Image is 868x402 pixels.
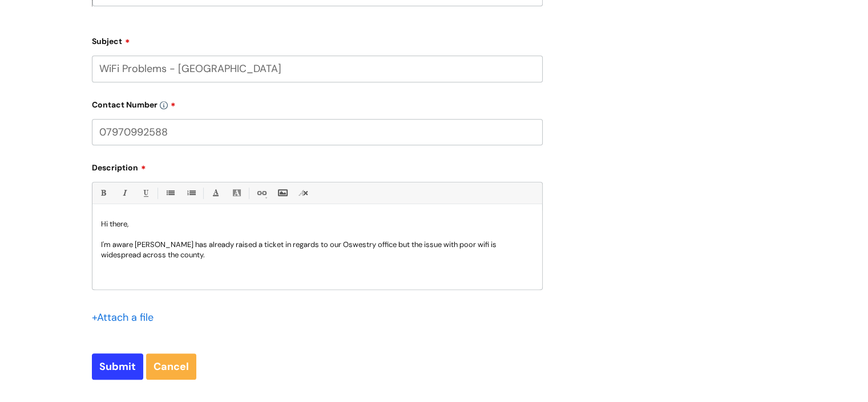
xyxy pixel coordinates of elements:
[229,186,244,200] a: Back Color
[92,33,543,46] label: Subject
[160,101,168,109] img: info-icon.svg
[92,353,143,380] input: Submit
[101,240,534,260] p: I'm aware [PERSON_NAME] has already raised a ticket in regards to our Oswestry office but the iss...
[92,96,543,110] label: Contact Number
[296,186,310,200] a: Remove formatting (Ctrl-\)
[146,353,196,380] a: Cancel
[92,311,97,324] span: +
[92,308,160,327] div: Attach a file
[101,219,534,229] p: Hi there,
[254,186,268,200] a: Link
[275,186,289,200] a: Insert Image...
[96,186,110,200] a: Bold (Ctrl-B)
[184,186,198,200] a: 1. Ordered List (Ctrl-Shift-8)
[138,186,152,200] a: Underline(Ctrl-U)
[163,186,177,200] a: • Unordered List (Ctrl-Shift-7)
[92,159,543,173] label: Description
[117,186,131,200] a: Italic (Ctrl-I)
[208,186,223,200] a: Font Color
